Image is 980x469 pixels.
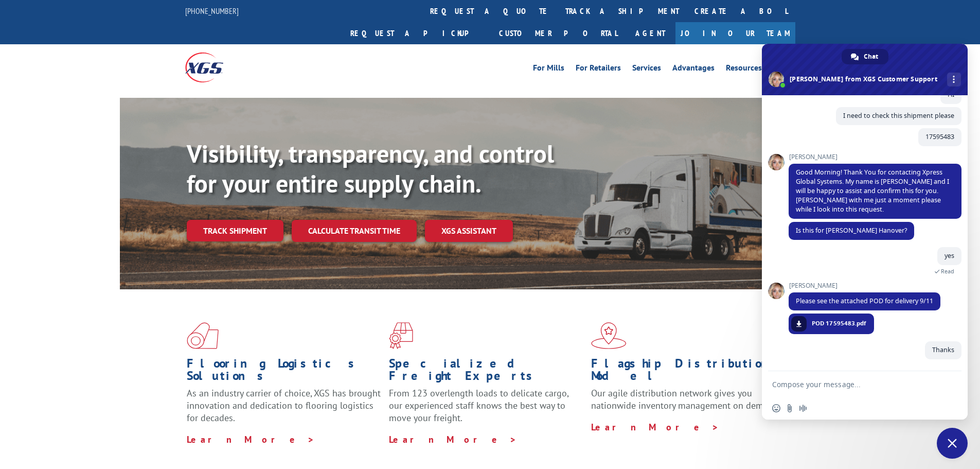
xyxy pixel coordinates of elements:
a: For Mills [533,64,564,75]
span: POD 17595483.pdf [812,319,866,328]
a: Resources [726,64,762,75]
h1: Specialized Freight Experts [389,357,583,387]
img: xgs-icon-focused-on-flooring-red [389,322,413,349]
span: Good Morning! Thank You for contacting Xpress Global Systems. My name is [PERSON_NAME] and I will... [796,168,949,214]
span: Insert an emoji [772,404,780,412]
a: Track shipment [187,220,283,241]
span: I need to check this shipment please [843,111,954,120]
img: xgs-icon-flagship-distribution-model-red [591,322,627,349]
h1: Flagship Distribution Model [591,357,786,387]
span: [PERSON_NAME] [789,153,961,161]
span: As an industry carrier of choice, XGS has brought innovation and dedication to flooring logistics... [187,387,381,424]
div: More channels [947,73,961,86]
a: Services [632,64,661,75]
span: Thanks [932,345,954,354]
a: Request a pickup [343,22,491,44]
h1: Flooring Logistics Solutions [187,357,381,387]
span: Our agile distribution network gives you nationwide inventory management on demand. [591,387,780,411]
a: Customer Portal [491,22,625,44]
span: Audio message [799,404,807,412]
a: Calculate transit time [292,220,417,242]
a: Advantages [672,64,715,75]
a: Learn More > [591,421,719,433]
a: Learn More > [389,433,517,445]
textarea: Compose your message... [772,380,935,389]
span: [PERSON_NAME] [789,282,940,289]
span: Please see the attached POD for delivery 9/11 [796,297,933,305]
a: Agent [625,22,675,44]
div: Chat [842,49,888,64]
a: XGS ASSISTANT [425,220,513,242]
a: Join Our Team [675,22,795,44]
b: Visibility, transparency, and control for your entire supply chain. [187,137,554,199]
span: Read [941,268,954,275]
div: Close chat [937,428,968,459]
p: From 123 overlength loads to delicate cargo, our experienced staff knows the best way to move you... [389,387,583,433]
span: Is this for [PERSON_NAME] Hanover? [796,226,907,235]
a: For Retailers [576,64,621,75]
span: Chat [864,49,878,64]
span: 17595483 [925,132,954,141]
span: yes [945,251,954,260]
a: Learn More > [187,433,315,445]
a: [PHONE_NUMBER] [185,6,239,16]
img: xgs-icon-total-supply-chain-intelligence-red [187,322,219,349]
span: Send a file [786,404,794,412]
